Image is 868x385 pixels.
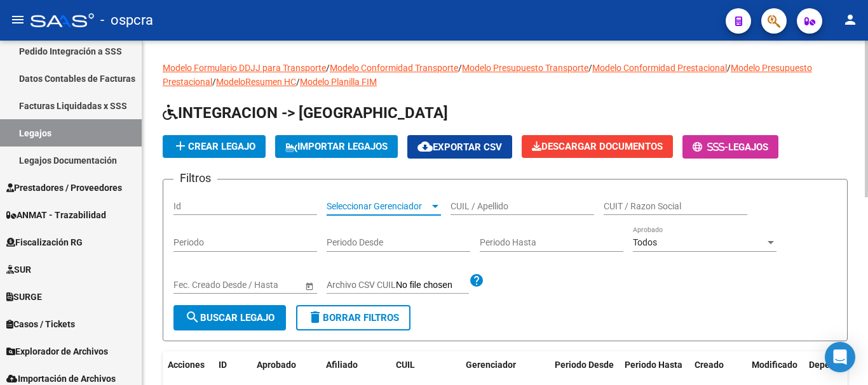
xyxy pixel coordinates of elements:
span: Todos [633,237,657,247]
span: Explorador de Archivos [6,344,108,358]
a: ModeloResumen HC [216,77,296,87]
input: Archivo CSV CUIL [396,280,469,291]
button: IMPORTAR LEGAJOS [275,135,398,158]
span: Periodo Desde [555,360,614,370]
a: Modelo Presupuesto Transporte [462,63,588,73]
span: Archivo CSV CUIL [327,280,396,290]
mat-icon: person [843,12,858,27]
span: Afiliado [326,360,358,370]
span: Seleccionar Gerenciador [327,201,430,212]
span: Creado [695,360,724,370]
span: ID [219,360,227,370]
span: Buscar Legajo [185,312,275,323]
span: Legajos [728,141,768,153]
mat-icon: help [469,273,484,288]
a: Modelo Conformidad Transporte [330,63,458,73]
span: Modificado [752,360,797,370]
span: Exportar CSV [417,141,502,153]
span: Gerenciador [466,360,516,370]
span: Aprobado [257,360,296,370]
input: Start date [173,280,213,290]
a: Modelo Planilla FIM [300,77,377,87]
a: Modelo Conformidad Prestacional [592,63,727,73]
span: Crear Legajo [173,141,255,152]
span: Prestadores / Proveedores [6,181,122,195]
span: INTEGRACION -> [GEOGRAPHIC_DATA] [163,104,448,122]
mat-icon: menu [10,12,25,27]
span: IMPORTAR LEGAJOS [285,141,388,152]
button: Buscar Legajo [173,305,286,330]
a: Modelo Formulario DDJJ para Transporte [163,63,326,73]
h3: Filtros [173,169,217,187]
button: Descargar Documentos [522,135,673,158]
div: Open Intercom Messenger [825,342,855,372]
span: Borrar Filtros [308,312,399,323]
span: CUIL [396,360,415,370]
button: Open calendar [302,279,316,292]
mat-icon: search [185,310,200,325]
span: Acciones [168,360,205,370]
input: End date [224,280,286,290]
span: Periodo Hasta [625,360,682,370]
span: Dependencia [809,360,862,370]
span: Descargar Documentos [532,141,663,152]
button: -Legajos [682,135,778,159]
button: Crear Legajo [163,135,266,158]
button: Borrar Filtros [296,305,410,330]
span: SURGE [6,290,42,304]
mat-icon: cloud_download [417,139,433,154]
span: - ospcra [100,6,153,34]
span: - [693,141,728,153]
span: SUR [6,263,31,277]
button: Exportar CSV [407,135,512,159]
span: Casos / Tickets [6,317,75,331]
span: ANMAT - Trazabilidad [6,208,106,222]
mat-icon: delete [308,310,323,325]
mat-icon: add [173,138,188,153]
span: Fiscalización RG [6,235,83,249]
